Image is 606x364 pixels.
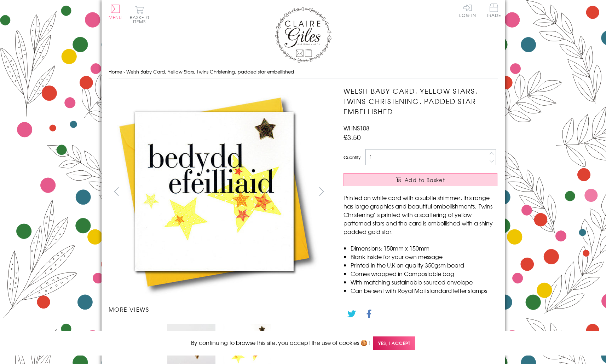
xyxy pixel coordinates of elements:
[351,261,497,269] li: Printed in the U.K on quality 350gsm board
[344,86,497,116] h1: Welsh Baby Card, Yellow Stars, Twins Christening, padded star embellished
[351,252,497,261] li: Blank inside for your own message
[109,305,330,313] h3: More views
[351,278,497,286] li: With matching sustainable sourced envelope
[123,68,125,75] span: ›
[136,329,136,329] img: Welsh Baby Card, Yellow Stars, Twins Christening, padded star embellished
[109,183,125,199] button: prev
[109,14,122,20] span: Menu
[373,336,415,350] span: Yes, I accept
[350,329,418,337] a: Go back to the collection
[344,193,497,236] p: Printed on white card with a subtle shimmer, this range has large graphics and beautiful embellis...
[344,124,369,132] span: WHNS108
[486,4,501,17] span: Trade
[313,183,329,199] button: next
[344,132,361,142] span: £3.50
[344,154,360,160] label: Quantity
[405,176,445,183] span: Add to Basket
[351,269,497,278] li: Comes wrapped in Compostable bag
[109,68,122,75] a: Home
[133,14,149,25] span: 0 items
[109,5,122,19] button: Menu
[109,86,321,298] img: Welsh Baby Card, Yellow Stars, Twins Christening, padded star embellished
[459,4,476,17] a: Log In
[344,173,497,186] button: Add to Basket
[275,7,331,63] img: Claire Giles Greetings Cards
[351,286,497,295] li: Can be sent with Royal Mail standard letter stamps
[486,4,501,19] a: Trade
[126,68,294,75] span: Welsh Baby Card, Yellow Stars, Twins Christening, padded star embellished
[351,244,497,252] li: Dimensions: 150mm x 150mm
[109,65,498,79] nav: breadcrumbs
[130,6,149,24] button: Basket0 items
